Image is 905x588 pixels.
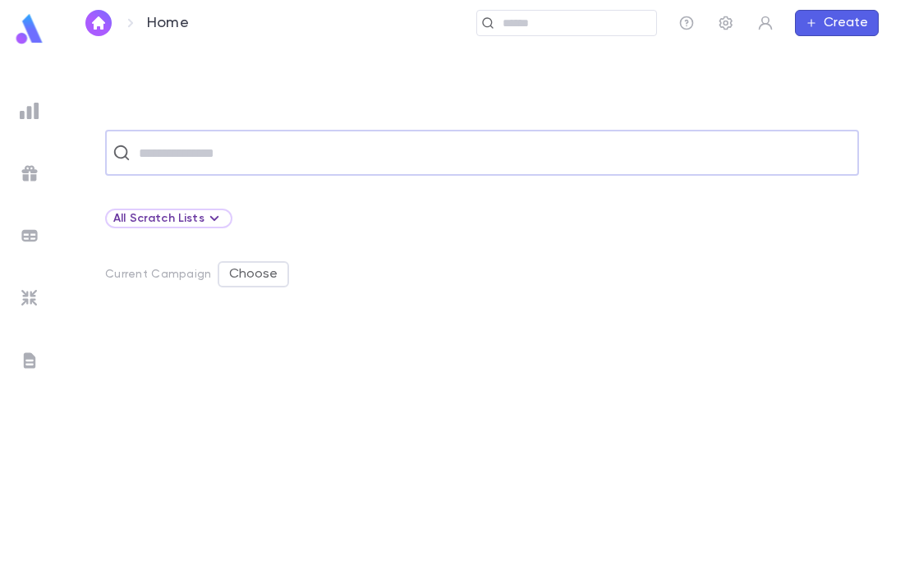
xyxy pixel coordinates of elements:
img: imports_grey.530a8a0e642e233f2baf0ef88e8c9fcb.svg [20,288,39,308]
img: campaigns_grey.99e729a5f7ee94e3726e6486bddda8f1.svg [20,163,39,183]
img: home_white.a664292cf8c1dea59945f0da9f25487c.svg [89,16,108,30]
img: letters_grey.7941b92b52307dd3b8a917253454ce1c.svg [20,351,39,370]
img: batches_grey.339ca447c9d9533ef1741baa751efc33.svg [20,226,39,246]
img: reports_grey.c525e4749d1bce6a11f5fe2a8de1b229.svg [20,101,39,121]
div: All Scratch Lists [105,209,232,228]
p: Current Campaign [105,268,211,281]
div: All Scratch Lists [113,209,224,228]
button: Choose [218,261,289,287]
button: Create [795,10,879,36]
p: Home [147,14,189,32]
img: logo [13,13,46,45]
